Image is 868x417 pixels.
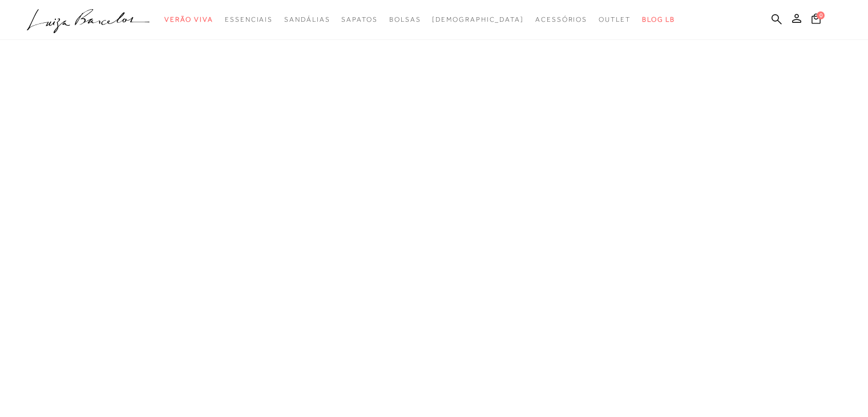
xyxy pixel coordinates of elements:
[164,9,213,30] a: noSubCategoriesText
[341,15,377,23] span: Sapatos
[389,9,421,30] a: noSubCategoriesText
[808,13,824,28] button: 0
[642,9,675,30] a: BLOG LB
[225,15,273,23] span: Essenciais
[432,9,524,30] a: noSubCategoriesText
[341,9,377,30] a: noSubCategoriesText
[284,15,330,23] span: Sandálias
[599,15,631,23] span: Outlet
[389,15,421,23] span: Bolsas
[284,9,330,30] a: noSubCategoriesText
[642,15,675,23] span: BLOG LB
[225,9,273,30] a: noSubCategoriesText
[432,15,524,23] span: [DEMOGRAPHIC_DATA]
[164,15,213,23] span: Verão Viva
[817,11,825,19] span: 0
[535,15,587,23] span: Acessórios
[535,9,587,30] a: noSubCategoriesText
[599,9,631,30] a: noSubCategoriesText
